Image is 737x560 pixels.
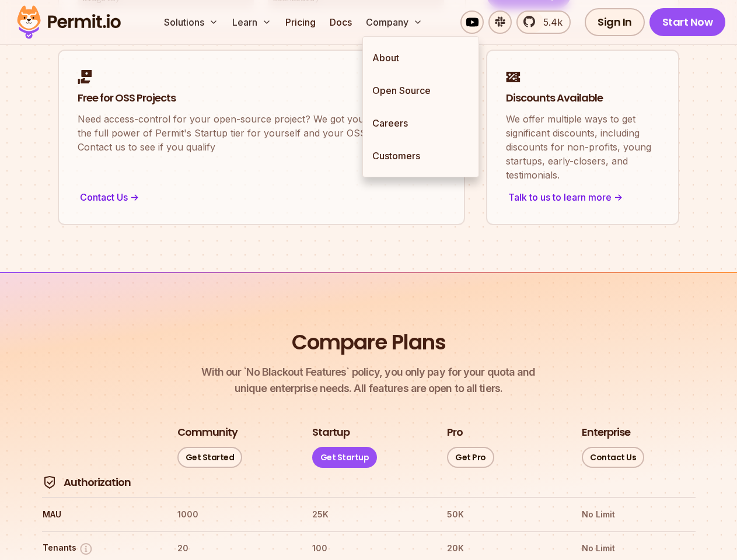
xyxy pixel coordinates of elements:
a: Get Pro [447,447,494,468]
div: Contact Us [78,189,445,205]
h2: Free for OSS Projects [78,91,445,106]
span: With our `No Blackout Features` policy, you only pay for your quota and [201,364,535,380]
p: unique enterprise needs. All features are open to all tiers. [201,364,535,397]
span: -> [130,190,139,204]
a: Get Startup [312,447,378,468]
button: Company [361,10,427,34]
th: 20 [177,539,291,558]
a: Free for OSS ProjectsNeed access-control for your open-source project? We got you covered! Enjoy ... [58,50,465,226]
a: About [363,41,478,74]
th: No Limit [581,505,695,524]
a: Customers [363,139,478,172]
th: 1000 [177,505,291,524]
button: Solutions [159,10,223,34]
a: Careers [363,107,478,139]
h3: Startup [312,425,350,440]
th: 25K [312,505,425,524]
div: Talk to us to learn more [506,189,659,205]
h2: Discounts Available [506,91,659,106]
a: Start Now [649,8,726,36]
th: 50K [446,505,560,524]
button: Tenants [43,541,93,556]
h4: Authorization [64,475,131,490]
th: 20K [446,539,560,558]
h3: Community [177,425,237,440]
a: Get Started [177,447,243,468]
p: We offer multiple ways to get significant discounts, including discounts for non-profits, young s... [506,112,659,182]
th: No Limit [581,539,695,558]
a: Contact Us [582,447,644,468]
a: Docs [325,10,357,34]
a: Discounts AvailableWe offer multiple ways to get significant discounts, including discounts for n... [486,50,679,226]
a: Open Source [363,74,478,107]
button: Learn [228,10,276,34]
a: Sign In [585,8,645,36]
h3: Enterprise [582,425,630,440]
a: Pricing [281,10,320,34]
img: Permit logo [12,2,126,42]
th: 100 [312,539,425,558]
p: Need access-control for your open-source project? We got you covered! Enjoy the full power of Per... [78,112,445,154]
span: -> [614,190,623,204]
h3: Pro [447,425,463,440]
span: 5.4k [536,15,563,29]
h2: Compare Plans [292,328,446,357]
a: 5.4k [516,10,571,34]
th: MAU [42,505,156,524]
img: Authorization [43,475,57,489]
